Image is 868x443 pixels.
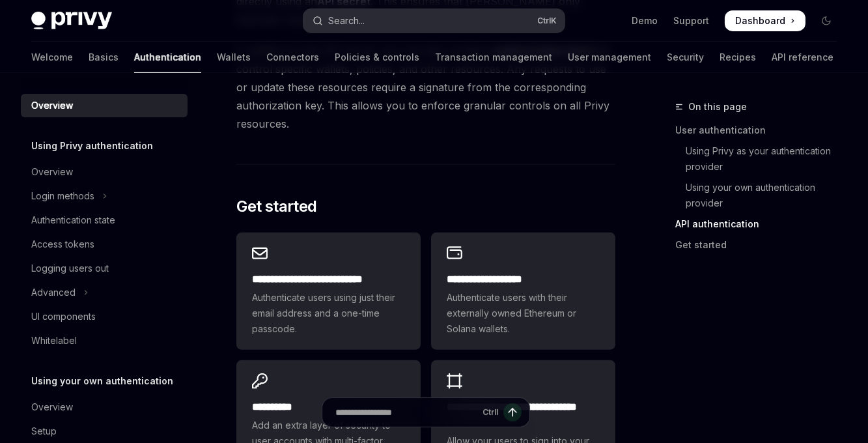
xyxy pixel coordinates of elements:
[772,42,833,73] a: API reference
[21,305,188,328] a: UI components
[667,42,704,73] a: Security
[21,329,188,352] a: Whitelabel
[673,14,709,27] a: Support
[217,42,251,73] a: Wallets
[447,290,600,337] span: Authenticate users with their externally owned Ethereum or Solana wallets.
[568,42,651,73] a: User management
[720,42,756,73] a: Recipes
[31,423,57,439] div: Setup
[725,10,805,31] a: Dashboard
[31,261,109,276] div: Logging users out
[675,120,847,141] a: User authentication
[503,403,522,422] button: Send message
[266,42,319,73] a: Connectors
[435,42,552,73] a: Transaction management
[21,208,188,232] a: Authentication state
[632,14,658,27] a: Demo
[31,373,173,389] h5: Using your own authentication
[134,42,201,73] a: Authentication
[21,395,188,419] a: Overview
[21,233,188,256] a: Access tokens
[816,10,837,31] button: Toggle dark mode
[21,257,188,280] a: Logging users out
[31,309,96,324] div: UI components
[335,398,477,427] input: Ask a question...
[31,12,112,30] img: dark logo
[31,285,76,300] div: Advanced
[236,42,615,133] span: In addition to the API secret, you can also configure that control specific wallets, policies, an...
[31,236,94,252] div: Access tokens
[675,177,847,214] a: Using your own authentication provider
[675,141,847,177] a: Using Privy as your authentication provider
[675,235,847,255] a: Get started
[21,420,188,443] a: Setup
[335,42,419,73] a: Policies & controls
[31,138,153,154] h5: Using Privy authentication
[328,13,365,29] div: Search...
[31,333,77,349] div: Whitelabel
[688,99,747,115] span: On this page
[675,214,847,235] a: API authentication
[431,233,615,350] a: **** **** **** ****Authenticate users with their externally owned Ethereum or Solana wallets.
[89,42,119,73] a: Basics
[31,399,73,415] div: Overview
[31,164,73,180] div: Overview
[252,290,405,337] span: Authenticate users using just their email address and a one-time passcode.
[21,281,188,304] button: Toggle Advanced section
[31,212,115,228] div: Authentication state
[21,184,188,208] button: Toggle Login methods section
[31,98,73,113] div: Overview
[31,42,73,73] a: Welcome
[735,14,785,27] span: Dashboard
[236,196,316,217] span: Get started
[31,188,94,204] div: Login methods
[21,94,188,117] a: Overview
[21,160,188,184] a: Overview
[537,16,557,26] span: Ctrl K
[303,9,565,33] button: Open search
